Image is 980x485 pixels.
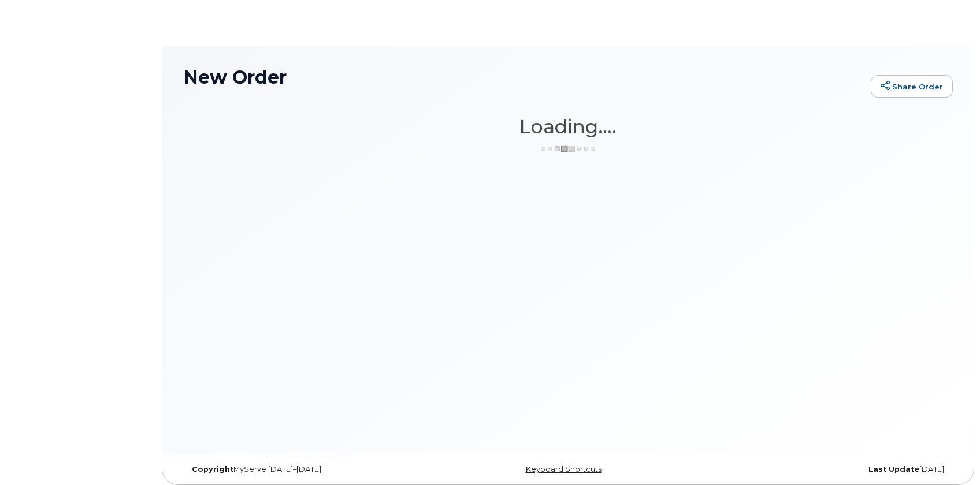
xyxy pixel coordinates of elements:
[696,465,953,474] div: [DATE]
[868,465,919,473] strong: Last Update
[183,67,865,87] h1: New Order
[183,116,953,137] h1: Loading....
[526,465,602,473] a: Keyboard Shortcuts
[183,465,440,474] div: MyServe [DATE]–[DATE]
[192,465,233,473] strong: Copyright
[871,75,953,98] a: Share Order
[539,144,597,153] img: ajax-loader-3a6953c30dc77f0bf724df975f13086db4f4c1262e45940f03d1251963f1bf2e.gif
